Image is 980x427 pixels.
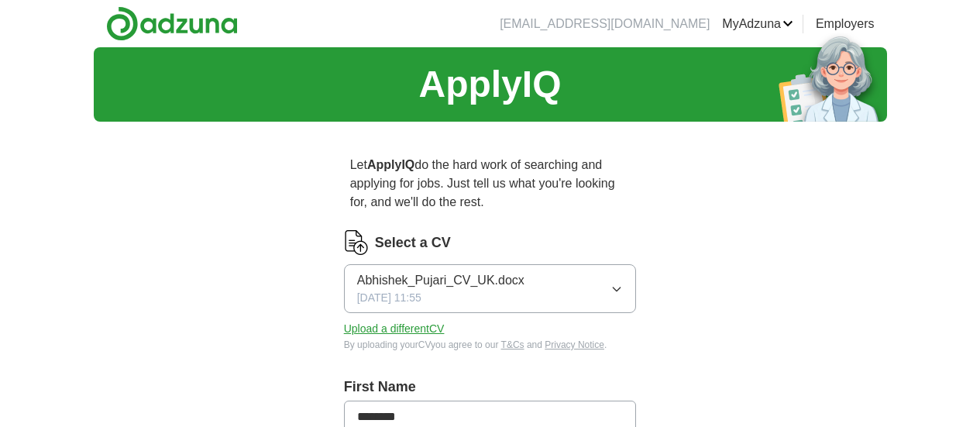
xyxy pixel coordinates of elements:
label: Select a CV [375,232,451,253]
a: Privacy Notice [545,339,604,350]
button: Abhishek_Pujari_CV_UK.docx[DATE] 11:55 [344,264,637,313]
p: Let do the hard work of searching and applying for jobs. Just tell us what you're looking for, an... [344,150,637,218]
span: [DATE] 11:55 [357,290,421,306]
a: MyAdzuna [722,15,793,33]
img: Adzuna logo [106,6,238,41]
strong: ApplyIQ [367,158,414,171]
img: CV Icon [344,230,369,255]
li: [EMAIL_ADDRESS][DOMAIN_NAME] [500,15,710,33]
div: By uploading your CV you agree to our and . [344,338,637,352]
h1: ApplyIQ [418,57,561,112]
span: Abhishek_Pujari_CV_UK.docx [357,271,524,290]
label: First Name [344,377,637,398]
a: Employers [816,15,875,33]
button: Upload a differentCV [344,321,445,337]
a: T&Cs [501,339,524,350]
